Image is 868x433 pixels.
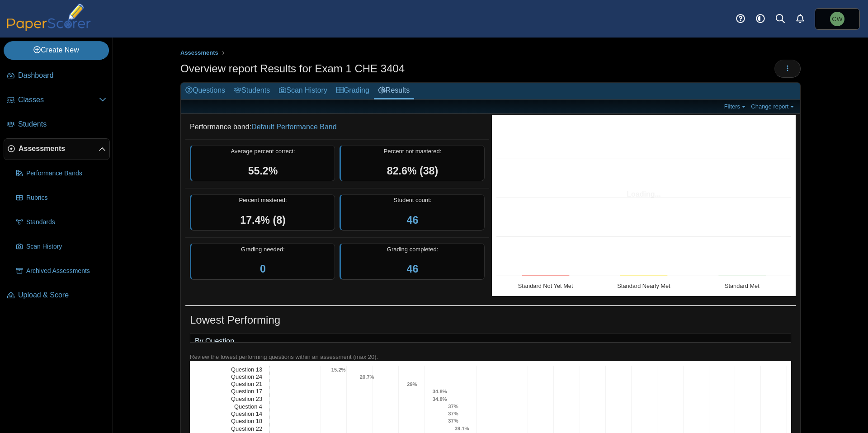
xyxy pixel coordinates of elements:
a: 0 [260,263,266,275]
text: Question 4 [234,403,262,409]
span: Performance Bands [26,169,106,178]
div: Student count: [340,194,485,231]
span: Students [18,119,106,129]
a: Questions [181,83,230,99]
div: Percent not mastered: [340,145,485,182]
span: 82.6% (38) [387,165,438,177]
span: Scan History [26,242,106,251]
span: 55.2% [248,165,278,177]
h1: Lowest Performing [190,312,280,328]
text: Standard Nearly Met [617,282,670,289]
text: Question 14 [231,410,262,417]
a: Grading [332,83,374,99]
a: By Question [190,334,239,349]
a: Scan History [274,83,332,99]
span: Archived Assessments [26,267,106,276]
div: Grading needed: [190,243,335,280]
a: Upload & Score [4,285,110,306]
a: 46 [407,214,419,226]
a: Assessments [4,138,110,160]
span: Upload & Score [18,290,106,300]
a: Filters [722,103,750,110]
a: Results [374,83,414,99]
div: Chart. Highcharts interactive chart. [492,115,796,296]
div: Grading completed: [340,243,485,280]
span: Assessments [19,144,99,154]
a: Change report [749,103,798,110]
a: Students [4,114,110,136]
div: Review the lowest performing questions within an assessment (max 20). [190,353,791,361]
svg: Interactive chart [492,115,796,296]
a: Students [230,83,274,99]
a: Standards [13,212,110,233]
a: Assessments [178,47,221,59]
text: Question 22 [231,425,262,432]
a: Scan History [13,236,110,258]
img: PaperScorer [4,4,94,31]
a: Dashboard [4,65,110,87]
span: 17.4% (8) [240,214,286,226]
a: Rubrics [13,187,110,209]
a: 46 [407,263,419,275]
text: Standard Met [725,282,759,289]
a: Archived Assessments [13,260,110,282]
text: Question 24 [231,373,262,380]
text: Question 13 [231,366,262,373]
a: Create New [4,41,109,59]
a: Alerts [790,9,810,29]
span: Loading... [627,190,661,198]
text: Question 18 [231,417,262,424]
span: Classes [18,95,99,105]
a: Default Performance Band [251,123,337,131]
span: Assessments [180,49,218,56]
a: Christian Wallen [815,8,860,30]
h1: Overview report Results for Exam 1 CHE 3404 [180,61,405,76]
div: Percent mastered: [190,194,335,231]
text: Question 17 [231,388,262,395]
span: Christian Wallen [830,12,844,26]
span: Rubrics [26,193,106,202]
span: Dashboard [18,71,106,80]
text: Question 23 [231,395,262,402]
a: PaperScorer [4,25,94,33]
a: Classes [4,89,110,111]
span: Christian Wallen [832,16,842,22]
div: Average percent correct: [190,145,335,182]
span: Standards [26,218,106,227]
text: Standard Not Yet Met [518,282,573,289]
text: Question 21 [231,381,262,387]
dd: Performance band: [185,115,489,139]
a: Performance Bands [13,163,110,184]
